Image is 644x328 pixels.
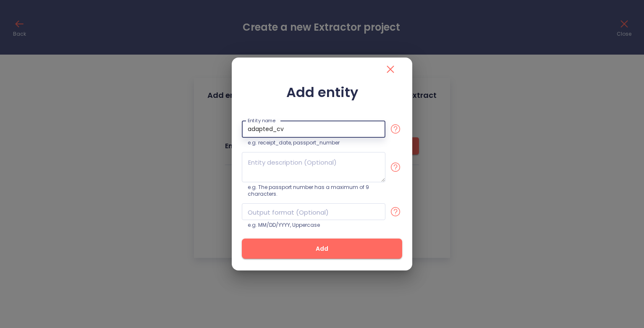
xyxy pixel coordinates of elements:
[242,84,402,100] h2: Add entity
[242,239,402,259] button: Add
[255,244,389,254] span: Add
[248,222,391,228] p: e.g. MM/DD/YYYY, Uppercase
[248,139,391,146] p: e.g. receipt_date, passport_number
[248,184,391,197] p: e.g. The passport number has a maximum of 9 characters.
[379,58,402,81] button: close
